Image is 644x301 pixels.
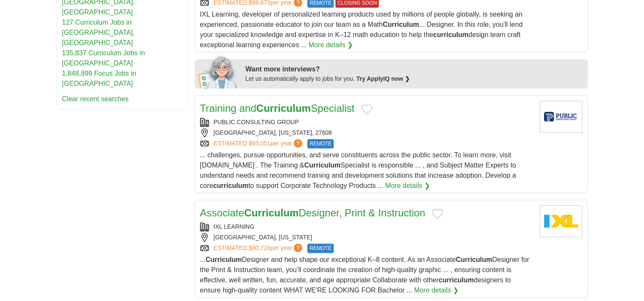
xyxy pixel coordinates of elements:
[361,104,372,114] button: Add to favorite jobs
[432,209,443,219] button: Add to favorite jobs
[249,244,270,251] span: $80,716
[200,11,523,48] span: IXL Learning, developer of personalized learning products used by millions of people globally, is...
[62,70,136,87] a: 1,848,899 Focus Jobs in [GEOGRAPHIC_DATA]
[200,207,426,219] a: AssociateCurriculumDesigner, Print & Instruction
[214,139,304,148] a: ESTIMATED:$93,051per year?
[200,102,355,114] a: Training andCurriculumSpecialist
[540,101,582,133] img: Public Consulting Group logo
[214,223,255,230] a: IXL LEARNING
[62,95,129,102] a: Clear recent searches
[62,49,145,67] a: 135,837 Curriculum Jobs in [GEOGRAPHIC_DATA]
[200,233,533,242] div: [GEOGRAPHIC_DATA], [US_STATE]
[294,139,302,148] span: ?
[433,31,468,38] strong: curriculum
[244,207,299,219] strong: Curriculum
[200,256,530,294] span: ... Designer and help shape our exceptional K–8 content. As an Associate Designer for the Print &...
[246,64,583,74] div: Want more interviews?
[356,75,410,82] a: Try ApplyIQ now ❯
[246,74,583,83] div: Let us automatically apply to jobs for you.
[309,40,353,50] a: More details ❯
[385,181,430,191] a: More details ❯
[383,21,419,28] strong: Curriculum
[200,151,516,189] span: ... challenges, pursue opportunities, and serve constituents across the public sector. To learn m...
[414,285,459,295] a: More details ❯
[200,128,533,137] div: [GEOGRAPHIC_DATA], [US_STATE], 27608
[206,256,242,263] strong: Curriculum
[256,102,311,114] strong: Curriculum
[307,244,333,253] span: REMOTE
[213,182,249,189] strong: curriculum
[456,256,492,263] strong: Curriculum
[214,244,304,253] a: ESTIMATED:$80,716per year?
[249,140,270,147] span: $93,051
[214,119,299,125] a: PUBLIC CONSULTING GROUP
[198,54,239,88] img: apply-iq-scientist.png
[438,276,474,284] strong: curriculum
[304,162,341,169] strong: Curriculum
[294,244,302,252] span: ?
[307,139,333,148] span: REMOTE
[62,19,135,46] a: 127 Curriculum Jobs in [GEOGRAPHIC_DATA], [GEOGRAPHIC_DATA]
[540,205,582,237] img: IXL Learning logo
